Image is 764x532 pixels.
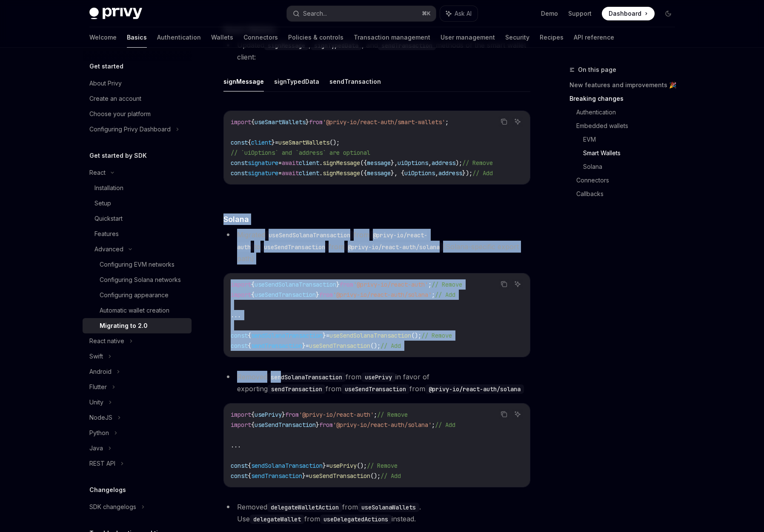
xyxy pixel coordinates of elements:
span: } [323,332,326,339]
span: } [316,421,319,429]
div: REST API [89,458,115,469]
li: Removed from . Use from instead. [223,501,530,525]
span: from [319,421,333,429]
a: Embedded wallets [576,119,682,133]
span: } [302,472,306,480]
a: Transaction management [354,27,430,48]
a: User management [441,27,495,48]
span: (); [357,462,367,469]
div: Create an account [89,94,141,104]
span: // Add [381,472,401,480]
code: sendTransaction [268,384,326,394]
span: (); [329,139,340,146]
div: Installation [94,183,123,193]
span: signature [248,159,278,167]
span: { [251,411,255,418]
div: SDK changelogs [89,502,136,512]
span: ; [432,421,435,429]
span: const [231,342,248,350]
span: { [251,421,255,429]
button: Ask AI [512,279,523,290]
span: usePrivy [255,411,282,418]
a: Support [568,9,592,18]
span: } [316,291,319,299]
span: '@privy-io/react-auth/smart-wallets' [323,118,445,126]
a: New features and improvements 🎉 [569,78,682,92]
div: Quickstart [94,213,123,224]
span: = [278,169,282,177]
span: useSmartWallets [278,139,329,146]
button: Copy the contents from the code block [498,279,509,290]
a: API reference [574,27,614,48]
span: uiOptions [404,169,435,177]
span: message [367,169,391,177]
span: useSendTransaction [255,421,316,429]
button: Ask AI [512,409,523,420]
img: dark logo [89,8,142,20]
span: { [248,342,251,350]
span: await [282,159,299,167]
span: = [306,472,309,480]
span: // Add [381,342,401,350]
span: ({ [360,169,367,177]
span: useSendSolanaTransaction [329,332,411,339]
span: { [248,462,251,469]
span: useSendSolanaTransaction [255,281,336,288]
span: (); [370,472,381,480]
span: { [251,291,255,299]
span: } [336,281,340,288]
a: Connectors [576,174,682,187]
a: Welcome [89,27,117,48]
span: ... [231,311,241,319]
a: EVM [583,133,682,146]
span: // Remove [462,159,493,167]
span: const [231,159,248,167]
li: Updated , , and methods of the smart wallet client: [223,39,530,63]
span: await [282,169,299,177]
span: } [302,342,306,350]
span: signature [248,169,278,177]
a: Callbacks [576,187,682,201]
div: Configuring appearance [100,290,169,300]
span: ; [432,291,435,299]
span: ⌘ K [422,10,431,17]
code: useSolanaWallets [358,503,419,512]
div: NodeJS [89,413,112,423]
a: Dashboard [602,7,655,20]
code: delegateWallet [250,515,304,524]
span: }); [462,169,472,177]
button: Ask AI [440,6,478,21]
a: Solana [583,160,682,174]
span: ; [428,281,432,288]
span: signMessage [323,169,360,177]
span: (); [370,342,381,350]
span: Ask AI [455,9,472,18]
span: address [438,169,462,177]
div: Android [89,367,112,377]
button: Toggle dark mode [661,7,675,20]
button: Ask AI [512,116,523,127]
div: Java [89,443,103,453]
span: // Remove [432,281,462,288]
span: // Add [472,169,493,177]
span: // Add [435,291,455,299]
span: from [309,118,323,126]
code: usePrivy [361,373,395,382]
span: ; [374,411,377,418]
span: '@privy-io/react-auth/solana' [333,421,432,429]
button: signMessage [223,71,264,91]
code: delegateWalletAction [267,503,342,512]
a: Configuring appearance [83,287,192,303]
span: { [248,139,251,146]
span: . [319,169,323,177]
span: from [340,281,353,288]
button: Copy the contents from the code block [498,409,509,420]
code: @privy-io/react-auth/solana [344,242,443,252]
div: Configuring Privy Dashboard [89,124,171,134]
code: useDelegatedActions [320,515,392,524]
span: message [367,159,391,167]
span: usePrivy [329,462,357,469]
div: React native [89,336,124,346]
div: Setup [94,198,111,208]
a: Migrating to 2.0 [83,318,192,333]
